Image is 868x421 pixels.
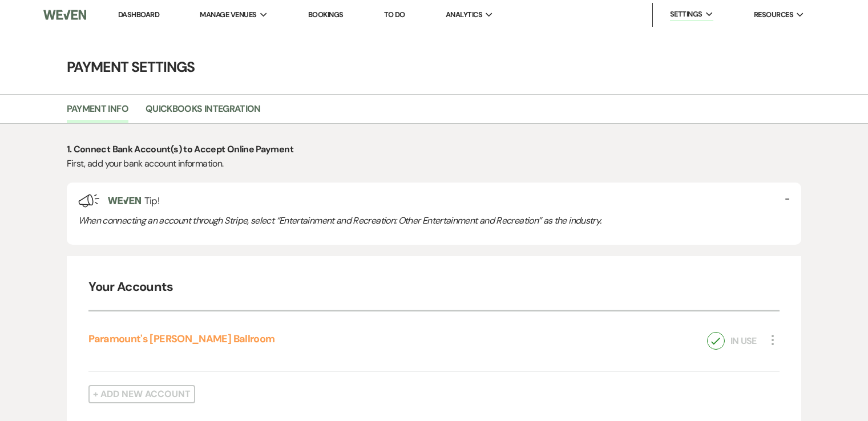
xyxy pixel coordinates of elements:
img: weven-logo-green.svg [108,197,141,204]
h4: Payment Settings [23,57,845,77]
img: Weven Logo [43,3,86,27]
a: Paramount's [PERSON_NAME] Ballroom [88,332,274,346]
span: Resources [754,9,793,21]
a: To Do [384,10,405,19]
button: + Add New Account [88,385,195,403]
a: Dashboard [118,10,159,19]
button: - [785,194,790,204]
h4: Your Accounts [88,278,780,296]
a: Bookings [308,10,344,19]
span: Settings [670,9,703,20]
span: Analytics [446,9,482,21]
a: Payment Info [67,102,128,123]
div: In Use [707,332,757,350]
p: First, add your bank account information. [67,156,802,171]
span: Manage Venues [200,9,256,21]
div: When connecting an account through Stripe, select “Entertainment and Recreation: Other Entertainm... [78,208,790,233]
a: Quickbooks Integration [146,102,261,123]
div: Tip! [67,183,802,245]
p: 1. Connect Bank Account(s) to Accept Online Payment [67,142,802,157]
img: loud-speaker-illustration.svg [78,194,100,208]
